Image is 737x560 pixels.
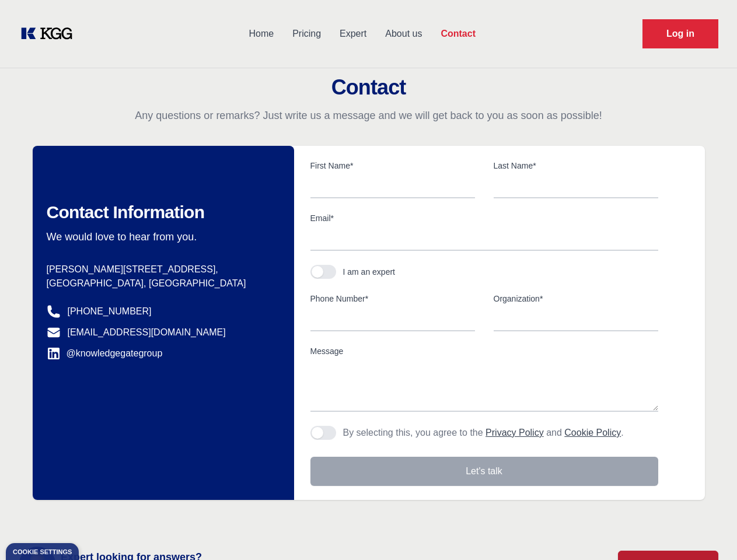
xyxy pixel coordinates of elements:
div: I am an expert [343,266,396,278]
p: Any questions or remarks? Just write us a message and we will get back to you as soon as possible! [14,108,723,123]
p: [PERSON_NAME][STREET_ADDRESS], [47,262,275,276]
label: Last Name* [494,160,658,171]
a: Privacy Policy [485,428,544,437]
a: @knowledgegategroup [47,346,163,360]
a: Home [239,19,283,49]
a: Cookie Policy [564,428,621,437]
label: Phone Number* [310,293,475,304]
a: Pricing [283,19,330,49]
label: First Name* [310,160,475,171]
label: Email* [310,212,658,224]
label: Organization* [494,293,658,304]
p: We would love to hear from you. [47,230,275,244]
button: Let's talk [310,457,658,486]
h2: Contact Information [47,202,275,223]
a: [PHONE_NUMBER] [68,304,152,318]
a: KOL Knowledge Platform: Talk to Key External Experts (KEE) [19,24,82,43]
div: Cookie settings [13,549,72,555]
a: About us [376,19,431,49]
label: Message [310,345,658,357]
a: Expert [330,19,376,49]
a: [EMAIL_ADDRESS][DOMAIN_NAME] [68,325,226,339]
a: Request Demo [642,19,718,48]
a: Contact [431,19,485,49]
p: By selecting this, you agree to the and . [343,426,624,440]
h2: Contact [14,76,723,99]
iframe: Chat Widget [679,504,737,560]
p: [GEOGRAPHIC_DATA], [GEOGRAPHIC_DATA] [47,276,275,290]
